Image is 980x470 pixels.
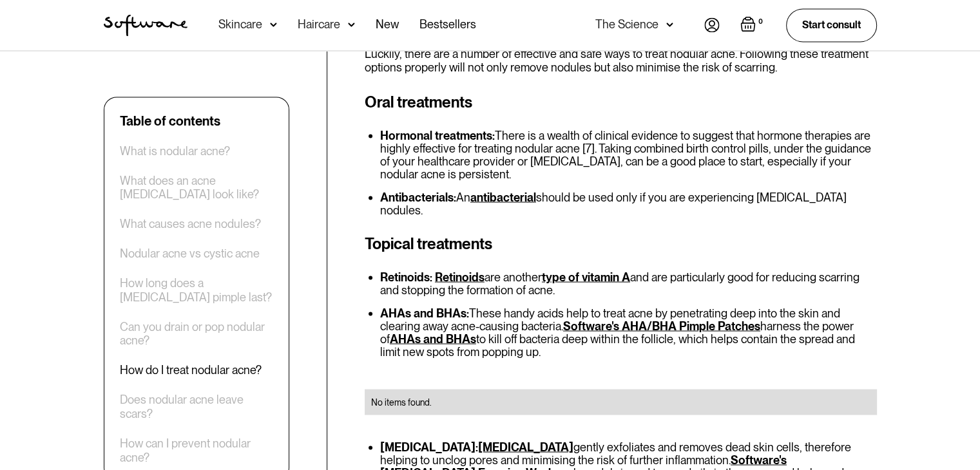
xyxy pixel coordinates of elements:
a: Software's AHA/BHA Pimple Patches [563,319,760,332]
strong: AHAs and BHAs: [380,306,469,319]
a: antibacterial [470,190,536,203]
p: Luckily, there are a number of effective and safe ways to treat nodular acne. Following these tre... [365,47,877,75]
li: These handy acids help to treat acne by penetrating deep into the skin and clearing away acne-cau... [380,306,877,358]
img: arrow down [666,18,673,31]
div: No items found. [371,395,870,408]
strong: Hormonal treatments: [380,128,495,142]
a: Does nodular acne leave scars? [120,393,273,420]
li: are another and are particularly good for reducing scarring and stopping the formation of acne. [380,270,877,296]
a: AHAs and BHAs [390,332,476,345]
h3: Topical treatments [365,232,877,255]
a: How can I prevent nodular acne? [120,436,273,464]
a: Start consult [786,8,877,41]
h3: Oral treatments [365,90,877,113]
img: arrow down [270,18,277,31]
div: Haircare [298,18,340,31]
div: 0 [756,16,765,28]
div: Skincare [218,18,262,31]
a: What is nodular acne? [120,144,230,158]
img: Software Logo [104,14,187,36]
strong: Retinoids: [380,270,432,283]
a: Nodular acne vs cystic acne [120,247,260,261]
div: The Science [595,18,658,31]
strong: [MEDICAL_DATA]: [380,440,478,453]
a: Retinoids [435,270,485,283]
a: Can you drain or pop nodular acne? [120,319,273,347]
a: home [104,14,187,36]
img: arrow down [348,18,355,31]
a: What does an acne [MEDICAL_DATA] look like? [120,173,273,201]
a: How long does a [MEDICAL_DATA] pimple last? [120,276,273,304]
a: Open empty cart [740,16,765,34]
a: What causes acne nodules? [120,217,261,231]
strong: Antibacterials: [380,190,456,203]
li: An should be used only if you are experiencing [MEDICAL_DATA] nodules. [380,191,877,216]
a: type of vitamin A [542,270,630,283]
a: How do I treat nodular acne? [120,363,262,377]
a: [MEDICAL_DATA] [478,440,573,453]
li: There is a wealth of clinical evidence to suggest that hormone therapies are highly effective for... [380,129,877,180]
div: Table of contents [120,113,220,128]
